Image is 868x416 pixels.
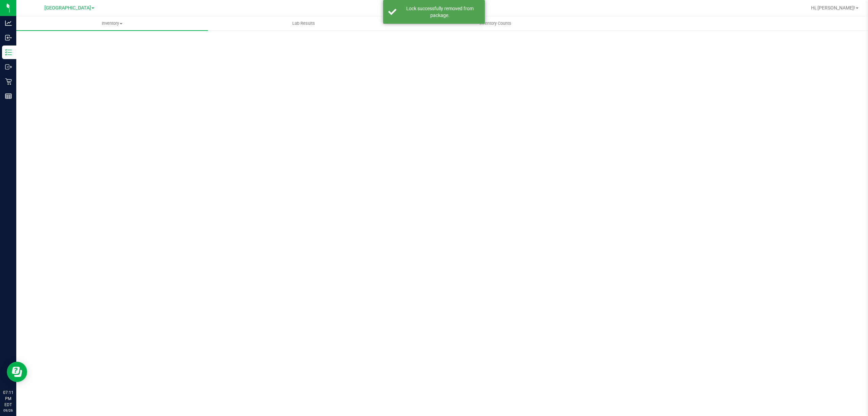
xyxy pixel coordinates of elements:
[5,20,12,26] inline-svg: Analytics
[5,78,12,85] inline-svg: Retail
[811,5,855,11] span: Hi, [PERSON_NAME]!
[470,20,520,26] span: Inventory Counts
[5,93,12,100] inline-svg: Reports
[5,64,12,70] inline-svg: Outbound
[7,362,27,382] iframe: Resource center
[283,20,324,26] span: Lab Results
[5,34,12,41] inline-svg: Inbound
[3,390,13,408] p: 07:11 PM EDT
[44,5,91,11] span: [GEOGRAPHIC_DATA]
[400,5,480,19] div: Lock successfully removed from package.
[3,408,13,413] p: 09/26
[399,16,591,31] a: Inventory Counts
[208,16,399,31] a: Lab Results
[16,16,208,31] a: Inventory
[5,49,12,56] inline-svg: Inventory
[16,20,208,26] span: Inventory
